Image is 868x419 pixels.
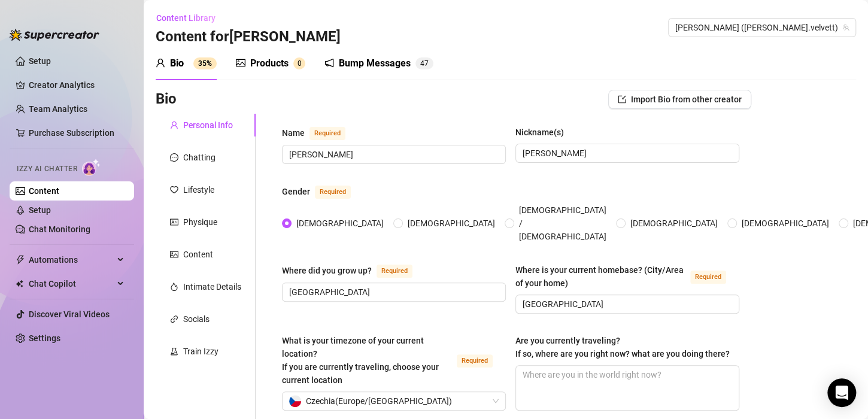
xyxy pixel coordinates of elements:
[183,312,210,326] div: Socials
[324,58,334,68] span: notification
[608,90,751,109] button: Import Bio from other creator
[289,395,301,407] img: cz
[156,58,165,68] span: user
[282,126,359,140] label: Name
[170,218,178,226] span: idcard
[170,56,184,71] div: Bio
[842,24,849,31] span: team
[523,297,730,311] input: Where is your current homebase? (City/Area of your home)
[29,333,60,343] a: Settings
[183,119,233,132] div: Personal Info
[339,56,411,71] div: Bump Messages
[170,121,178,129] span: user
[17,163,77,175] span: Izzy AI Chatter
[170,153,178,162] span: message
[827,378,856,407] div: Open Intercom Messenger
[29,274,114,293] span: Chat Copilot
[82,159,101,176] img: AI Chatter
[183,280,241,293] div: Intimate Details
[183,151,216,164] div: Chatting
[29,123,125,142] a: Purchase Subscription
[515,263,739,290] label: Where is your current homebase? (City/Area of your home)
[170,347,178,356] span: experiment
[250,56,289,71] div: Products
[29,186,59,196] a: Content
[29,104,87,114] a: Team Analytics
[183,215,217,229] div: Physique
[309,127,345,140] span: Required
[29,250,114,269] span: Automations
[618,95,626,104] span: import
[236,58,245,68] span: picture
[170,283,178,291] span: fire
[170,186,178,194] span: heart
[289,286,496,299] input: Where did you grow up?
[631,95,742,104] span: Import Bio from other creator
[515,263,685,290] div: Where is your current homebase? (City/Area of your home)
[282,264,372,277] div: Where did you grow up?
[403,217,500,230] span: [DEMOGRAPHIC_DATA]
[183,248,213,261] div: Content
[193,57,217,69] sup: 35%
[457,354,493,368] span: Required
[16,280,23,288] img: Chat Copilot
[282,185,310,198] div: Gender
[306,392,452,410] span: Czechia ( Europe/[GEOGRAPHIC_DATA] )
[420,59,424,68] span: 4
[282,126,305,139] div: Name
[183,183,214,196] div: Lifestyle
[515,336,730,359] span: Are you currently traveling? If so, where are you right now? what are you doing there?
[282,263,426,278] label: Where did you grow up?
[29,309,110,319] a: Discover Viral Videos
[289,148,496,161] input: Name
[282,336,439,385] span: What is your timezone of your current location? If you are currently traveling, choose your curre...
[156,90,177,109] h3: Bio
[156,8,225,28] button: Content Library
[514,204,611,243] span: [DEMOGRAPHIC_DATA] / [DEMOGRAPHIC_DATA]
[737,217,834,230] span: [DEMOGRAPHIC_DATA]
[523,147,730,160] input: Nickname(s)
[293,57,305,69] sup: 0
[515,126,564,139] div: Nickname(s)
[170,250,178,259] span: picture
[415,57,433,69] sup: 47
[515,126,572,139] label: Nickname(s)
[424,59,429,68] span: 7
[675,19,849,37] span: Andy (andy.velvett)
[16,255,25,265] span: thunderbolt
[10,29,99,41] img: logo-BBDzfeDw.svg
[170,315,178,323] span: link
[29,56,51,66] a: Setup
[29,205,51,215] a: Setup
[156,13,216,23] span: Content Library
[29,75,125,95] a: Creator Analytics
[282,184,364,199] label: Gender
[626,217,723,230] span: [DEMOGRAPHIC_DATA]
[183,345,218,358] div: Train Izzy
[292,217,389,230] span: [DEMOGRAPHIC_DATA]
[315,186,351,199] span: Required
[156,28,341,47] h3: Content for [PERSON_NAME]
[690,271,726,284] span: Required
[29,224,90,234] a: Chat Monitoring
[377,265,412,278] span: Required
